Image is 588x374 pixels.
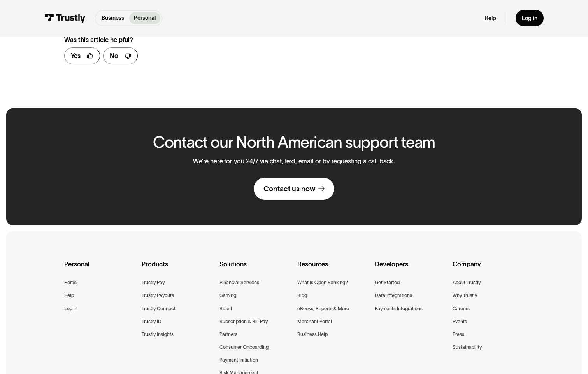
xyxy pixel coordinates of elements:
[375,279,400,287] a: Get Started
[297,305,349,313] a: eBooks, Reports & More
[97,12,129,24] a: Business
[64,279,77,287] a: Home
[110,51,118,60] div: No
[516,10,544,26] a: Log in
[142,279,165,287] a: Trustly Pay
[297,292,307,300] a: Blog
[142,318,161,326] a: Trustly ID
[142,259,213,279] div: Products
[142,292,174,300] a: Trustly Payouts
[102,14,124,22] p: Business
[375,259,446,279] div: Developers
[71,51,81,60] div: Yes
[219,292,236,300] a: Gaming
[375,292,412,300] a: Data Integrations
[297,259,369,279] div: Resources
[64,292,74,300] a: Help
[64,35,343,44] div: Was this article helpful?
[484,15,496,22] a: Help
[134,14,156,22] p: Personal
[219,279,259,287] a: Financial Services
[64,305,77,313] a: Log in
[297,330,328,339] a: Business Help
[453,330,464,339] a: Press
[219,356,258,364] a: Payment Initiation
[453,318,467,326] a: Events
[219,330,237,339] a: Partners
[375,305,423,313] a: Payments Integrations
[453,343,482,351] a: Sustainability
[453,279,481,287] a: About Trustly
[142,330,174,339] a: Trustly Insights
[219,343,269,351] a: Consumer Onboarding
[297,318,332,326] a: Merchant Portal
[453,292,477,300] a: Why Trustly
[219,305,232,313] a: Retail
[254,178,334,199] a: Contact us now
[142,305,176,313] a: Trustly Connect
[522,15,537,22] div: Log in
[129,12,160,24] a: Personal
[103,47,138,64] a: No
[44,14,86,23] img: Trustly Logo
[64,259,136,279] div: Personal
[453,259,524,279] div: Company
[297,279,348,287] a: What is Open Banking?
[219,259,291,279] div: Solutions
[193,157,395,165] p: We’re here for you 24/7 via chat, text, email or by requesting a call back.
[153,134,435,151] h2: Contact our North American support team
[263,184,315,194] div: Contact us now
[453,305,470,313] a: Careers
[219,318,268,326] a: Subscription & Bill Pay
[64,47,100,64] a: Yes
